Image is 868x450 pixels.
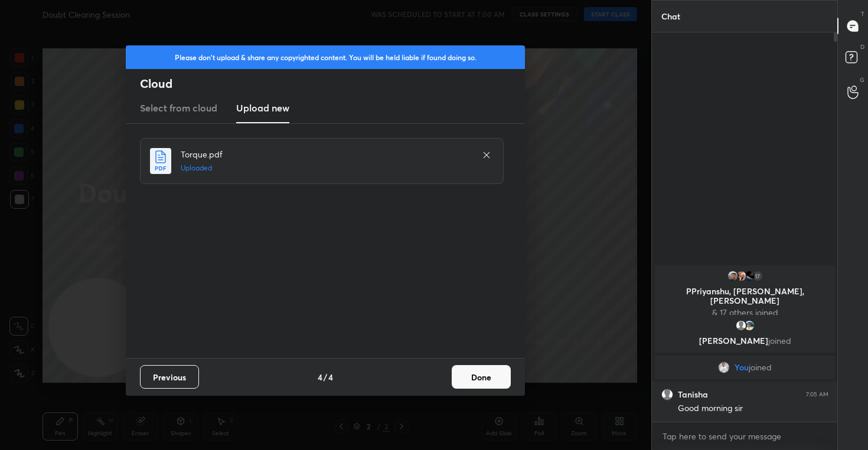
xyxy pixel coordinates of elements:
h2: Cloud [140,76,525,91]
h3: Upload new [236,101,289,115]
span: joined [768,335,791,346]
img: 3418120d88d549efb3775576ee28a0b5.jpg [735,270,746,282]
div: 17 [751,270,763,282]
h4: 4 [318,371,322,383]
div: 7:05 AM [806,391,828,398]
h4: / [324,371,327,383]
span: joined [749,363,772,372]
h6: Tanisha [678,389,708,400]
p: G [860,75,864,84]
h4: Torque.pdf [181,148,470,160]
div: Please don't upload & share any copyrighted content. You will be held liable if found doing so. [126,45,525,69]
p: T [861,9,864,18]
h4: 4 [328,371,333,383]
img: default.png [661,389,673,400]
img: 5fec7a98e4a9477db02da60e09992c81.jpg [718,362,730,373]
div: Good morning sir [678,403,828,415]
p: Chat [652,1,690,32]
button: Done [452,365,511,389]
p: PPriyanshu, [PERSON_NAME], [PERSON_NAME] [662,287,828,306]
p: & 17 others joined [662,308,828,317]
p: D [860,42,864,51]
div: grid [652,263,838,422]
button: Previous [140,365,199,389]
img: default.png [735,320,746,331]
p: [PERSON_NAME] [662,336,828,346]
img: 9dec0109a5e64262a8197617a6b4af91.jpg [726,270,738,282]
img: f36cf9491315400ba06f3afc17d38e50.png [743,270,755,282]
h5: Uploaded [181,163,470,173]
span: You [735,363,749,372]
img: 45418f7cc88746cfb40f41016138861c.jpg [743,320,755,331]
